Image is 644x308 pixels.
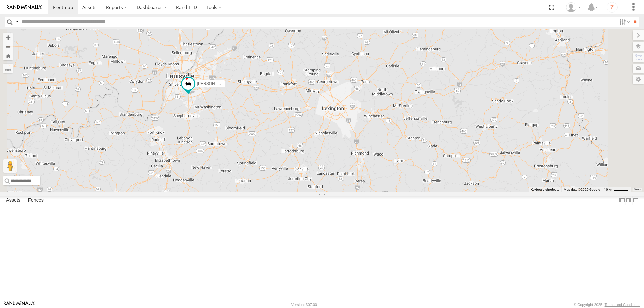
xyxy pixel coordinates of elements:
[563,2,583,12] div: Dispatch .
[531,187,559,192] button: Keyboard shortcuts
[634,188,641,191] a: Terms (opens in new tab)
[4,301,35,308] a: Visit our Website
[24,196,47,205] label: Fences
[574,303,640,307] div: © Copyright 2025 -
[197,81,230,86] span: [PERSON_NAME]
[563,188,600,191] span: Map data ©2025 Google
[616,17,631,27] label: Search Filter Options
[291,303,317,307] div: Version: 307.00
[3,51,13,60] button: Zoom Home
[3,159,17,173] button: Drag Pegman onto the map to open Street View
[604,188,613,191] span: 10 km
[633,75,644,84] label: Map Settings
[625,196,632,205] label: Dock Summary Table to the Right
[14,17,19,27] label: Search Query
[3,42,13,51] button: Zoom out
[3,64,13,73] label: Measure
[602,187,631,192] button: Map Scale: 10 km per 41 pixels
[632,196,639,205] label: Hide Summary Table
[3,196,24,205] label: Assets
[605,303,640,307] a: Terms and Conditions
[3,33,13,42] button: Zoom in
[607,2,618,13] i: ?
[7,5,42,10] img: rand-logo.svg
[619,196,625,205] label: Dock Summary Table to the Left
